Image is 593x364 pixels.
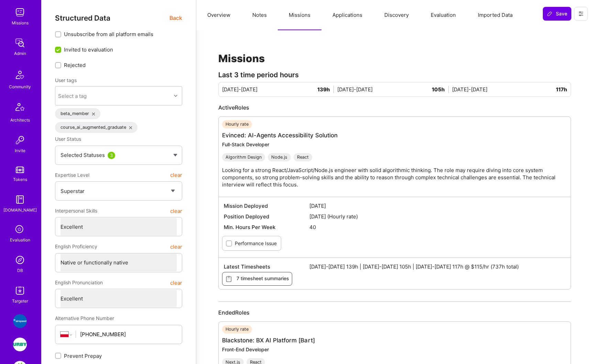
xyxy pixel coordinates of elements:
div: Hourly rate [222,325,252,333]
span: Rejected [64,61,86,69]
span: [DATE]-[DATE] 139h | [DATE]-[DATE] 105h | [DATE]-[DATE] 117h @ $115/hr (737h total) [309,263,566,270]
div: Hourly rate [222,120,252,128]
i: icon Close [129,126,132,129]
span: Structured Data [55,14,110,22]
span: Unsubscribe from all platform emails [64,31,153,38]
span: Selected Statuses [61,152,105,158]
a: Airspeed: A platform to help employees feel more connected and celebrated [11,314,29,328]
div: Node.js [268,153,291,161]
span: Interpersonal Skills [55,205,97,217]
div: [DOMAIN_NAME] [3,206,37,214]
div: Invite [15,147,25,154]
span: Latest Timesheets [224,263,309,270]
label: Performance Issue [235,240,277,247]
button: clear [170,276,182,289]
div: Admin [14,50,26,57]
span: 40 [309,224,566,231]
a: Urby: Booking & Website redesign [11,338,29,351]
i: icon Chevron [174,94,177,98]
span: 7 timesheet summaries [225,275,289,283]
button: clear [170,169,182,181]
div: Full-Stack Developer [222,141,574,148]
h1: Missions [218,52,571,65]
p: Looking for a strong React/JavaScript/Node.js engineer with solid algorithmic thinking. The role ... [222,167,574,188]
span: Mission Deployed [224,202,309,209]
div: Missions [12,19,29,26]
img: guide book [13,193,27,206]
span: User Status [55,136,81,142]
button: clear [170,205,182,217]
i: icon Close [92,113,95,115]
div: Front-End Developer [222,346,574,353]
div: Ended Roles [218,309,571,316]
span: English Pronunciation [55,276,103,289]
input: +1 (000) 000-0000 [80,326,177,343]
span: [DATE] [309,202,566,209]
div: [DATE]-[DATE] [222,86,337,93]
a: Evinced: AI-Agents Accessibility Solution [222,132,338,139]
img: Invite [13,133,27,147]
div: Select a tag [58,92,87,100]
div: Tokens [13,176,27,183]
div: 3 [108,152,115,159]
img: caret [173,154,177,157]
button: Save [543,7,571,21]
button: 7 timesheet summaries [222,272,292,286]
img: Architects [12,100,28,116]
span: Expertise Level [55,169,89,181]
img: Skill Targeter [13,284,27,297]
img: admin teamwork [13,36,27,50]
div: beta_member [55,108,100,119]
span: Min. Hours Per Week [224,224,309,231]
img: Community [12,67,28,83]
i: icon Timesheets [225,275,232,283]
img: Urby: Booking & Website redesign [13,338,27,351]
a: Blackstone: BX AI Platform [Bart] [222,337,315,344]
div: [DATE]-[DATE] [452,86,567,93]
div: Last 3 time period hours [218,71,571,79]
span: 105h [432,86,449,93]
span: Alternative Phone Number [55,315,114,321]
span: Invited to evaluation [64,46,113,53]
div: DB [17,267,23,274]
span: 139h [317,86,334,93]
div: course_ai_augmented_graduate [55,122,138,133]
div: React [294,153,312,161]
span: Prevent Prepay [64,352,102,360]
div: Active Roles [218,104,571,111]
span: Save [547,10,567,17]
button: clear [170,240,182,253]
img: teamwork [13,5,27,19]
span: [DATE] (Hourly rate) [309,213,566,220]
div: Community [9,83,31,90]
img: tokens [16,167,24,173]
label: User tags [55,77,77,83]
div: Evaluation [10,236,30,243]
span: English Proficiency [55,240,97,253]
div: [DATE]-[DATE] [337,86,452,93]
img: Admin Search [13,253,27,267]
span: 117h [556,86,567,93]
div: Architects [10,116,30,124]
div: Algorithm Design [222,153,265,161]
i: icon SelectionTeam [13,223,26,236]
span: Back [169,14,182,22]
div: Targeter [12,297,28,305]
img: Airspeed: A platform to help employees feel more connected and celebrated [13,314,27,328]
span: Position Deployed [224,213,309,220]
